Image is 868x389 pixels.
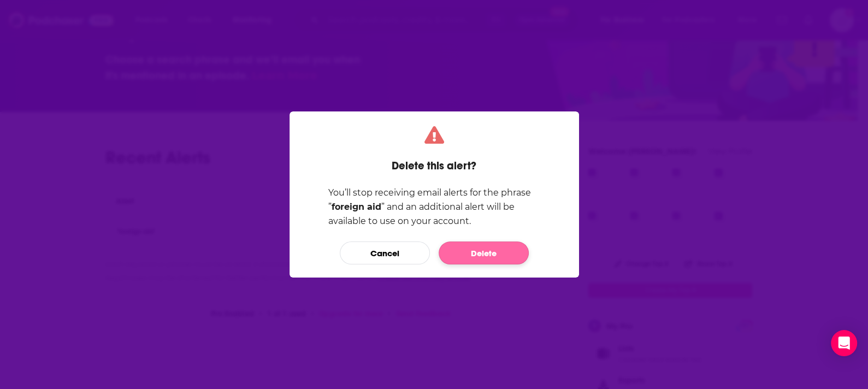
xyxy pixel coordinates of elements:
h1: Delete this alert? [392,159,476,173]
button: Cancel [340,241,430,264]
button: Delete [439,241,529,264]
b: foreign aid [332,202,381,212]
p: You’ll stop receiving email alerts for the phrase ” ” and an additional alert will be available t... [328,186,540,228]
div: Open Intercom Messenger [831,330,857,356]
